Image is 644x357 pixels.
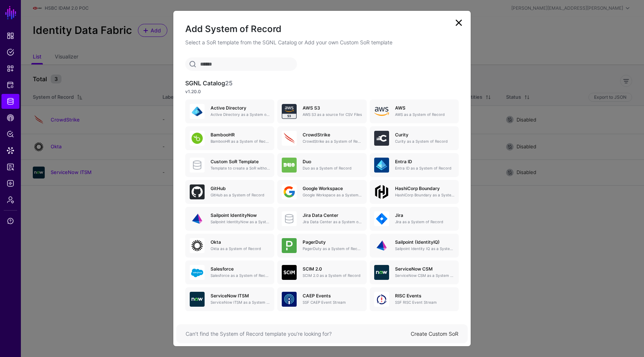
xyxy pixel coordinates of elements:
[303,105,362,111] h5: AWS S3
[211,192,270,198] p: GitHub as a System of Record
[303,240,362,245] h5: PagerDuty
[185,153,274,177] a: Custom SoR TemplateTemplate to create a SoR without any entities, attributes or relationships. On...
[411,331,458,337] a: Create Custom SoR
[370,287,459,311] a: RISC EventsSSF RISC Event Stream
[190,131,205,146] img: svg+xml;base64,PHN2ZyB3aWR0aD0iNjQiIGhlaWdodD0iNjQiIHZpZXdCb3g9IjAgMCA2NCA2NCIgZmlsbD0ibm9uZSIgeG...
[303,132,362,138] h5: CrowdStrike
[211,266,270,272] h5: Salesforce
[185,80,459,87] h3: SGNL Catalog
[225,79,233,87] span: 25
[190,184,205,199] img: svg+xml;base64,PHN2ZyB3aWR0aD0iNjQiIGhlaWdodD0iNjQiIHZpZXdCb3g9IjAgMCA2NCA2NCIgZmlsbD0ibm9uZSIgeG...
[185,126,274,150] a: BambooHRBambooHR as a System of Record
[370,234,459,258] a: Sailpoint (IdentityIQ)Sailpoint Identity IQ as a System of Record
[395,273,454,278] p: ServiceNow CSM as a System of Record
[282,104,297,119] img: svg+xml;base64,PHN2ZyB3aWR0aD0iNjQiIGhlaWdodD0iNjQiIHZpZXdCb3g9IjAgMCA2NCA2NCIgZmlsbD0ibm9uZSIgeG...
[190,265,205,280] img: svg+xml;base64,PHN2ZyB3aWR0aD0iNjQiIGhlaWdodD0iNjQiIHZpZXdCb3g9IjAgMCA2NCA2NCIgZmlsbD0ibm9uZSIgeG...
[303,159,362,164] h5: Duo
[395,192,454,198] p: HashiCorp Boundary as a System of Record
[211,112,270,117] p: Active Directory as a System of Record
[395,186,454,191] h5: HashiCorp Boundary
[190,292,205,307] img: svg+xml;base64,PHN2ZyB3aWR0aD0iNjQiIGhlaWdodD0iNjQiIHZpZXdCb3g9IjAgMCA2NCA2NCIgZmlsbD0ibm9uZSIgeG...
[303,293,362,298] h5: CAEP Events
[395,159,454,164] h5: Entra ID
[370,99,459,123] a: AWSAWS as a System of Record
[211,240,270,245] h5: Okta
[211,105,270,111] h5: Active Directory
[190,238,205,253] img: svg+xml;base64,PHN2ZyB3aWR0aD0iNjQiIGhlaWdodD0iNjQiIHZpZXdCb3g9IjAgMCA2NCA2NCIgZmlsbD0ibm9uZSIgeG...
[370,153,459,177] a: Entra IDEntra ID as a System of Record
[395,219,454,225] p: Jira as a System of Record
[303,273,362,278] p: SCIM 2.0 as a System of Record
[190,211,205,226] img: svg+xml;base64,PHN2ZyB3aWR0aD0iNjQiIGhlaWdodD0iNjQiIHZpZXdCb3g9IjAgMCA2NCA2NCIgZmlsbD0ibm9uZSIgeG...
[277,260,366,284] a: SCIM 2.0SCIM 2.0 as a System of Record
[370,180,459,204] a: HashiCorp BoundaryHashiCorp Boundary as a System of Record
[303,300,362,305] p: SSF CAEP Event Stream
[282,158,297,173] img: svg+xml;base64,PHN2ZyB3aWR0aD0iNjQiIGhlaWdodD0iNjQiIHZpZXdCb3g9IjAgMCA2NCA2NCIgZmlsbD0ibm9uZSIgeG...
[303,266,362,272] h5: SCIM 2.0
[282,265,297,280] img: svg+xml;base64,PHN2ZyB3aWR0aD0iNjQiIGhlaWdodD0iNjQiIHZpZXdCb3g9IjAgMCA2NCA2NCIgZmlsbD0ibm9uZSIgeG...
[185,38,459,46] p: Select a SoR template from the SGNL Catalog or Add your own Custom SoR template
[395,112,454,117] p: AWS as a System of Record
[277,234,366,258] a: PagerDutyPagerDuty as a System of Record
[211,300,270,305] p: ServiceNow ITSM as a System of Record
[395,300,454,305] p: SSF RISC Event Stream
[374,104,389,119] img: svg+xml;base64,PHN2ZyB4bWxucz0iaHR0cDovL3d3dy53My5vcmcvMjAwMC9zdmciIHhtbG5zOnhsaW5rPSJodHRwOi8vd3...
[277,180,366,204] a: Google WorkspaceGoogle Workspace as a System of Record
[374,131,389,146] img: svg+xml;base64,PHN2ZyB3aWR0aD0iNjQiIGhlaWdodD0iNjQiIHZpZXdCb3g9IjAgMCA2NCA2NCIgZmlsbD0ibm9uZSIgeG...
[277,287,366,311] a: CAEP EventsSSF CAEP Event Stream
[211,273,270,278] p: Salesforce as a System of Record
[211,139,270,144] p: BambooHR as a System of Record
[395,293,454,298] h5: RISC Events
[395,105,454,111] h5: AWS
[185,234,274,258] a: OktaOkta as a System of Record
[395,132,454,138] h5: Curity
[303,112,362,117] p: AWS S3 as a source for CSV Files
[374,238,389,253] img: svg+xml;base64,PHN2ZyB3aWR0aD0iNjQiIGhlaWdodD0iNjQiIHZpZXdCb3g9IjAgMCA2NCA2NCIgZmlsbD0ibm9uZSIgeG...
[395,240,454,245] h5: Sailpoint (IdentityIQ)
[374,184,389,199] img: svg+xml;base64,PHN2ZyB4bWxucz0iaHR0cDovL3d3dy53My5vcmcvMjAwMC9zdmciIHdpZHRoPSIxMDBweCIgaGVpZ2h0PS...
[282,184,297,199] img: svg+xml;base64,PHN2ZyB3aWR0aD0iNjQiIGhlaWdodD0iNjQiIHZpZXdCb3g9IjAgMCA2NCA2NCIgZmlsbD0ibm9uZSIgeG...
[277,153,366,177] a: DuoDuo as a System of Record
[211,219,270,225] p: Sailpoint IdentityNow as a System of Record
[370,126,459,150] a: CurityCurity as a System of Record
[211,213,270,218] h5: Sailpoint IdentityNow
[303,139,362,144] p: CrowdStrike as a System of Record
[395,165,454,171] p: Entra ID as a System of Record
[277,126,366,150] a: CrowdStrikeCrowdStrike as a System of Record
[303,219,362,225] p: Jira Data Center as a System of Record
[370,260,459,284] a: ServiceNow CSMServiceNow CSM as a System of Record
[185,287,274,311] a: ServiceNow ITSMServiceNow ITSM as a System of Record
[282,292,297,307] img: svg+xml;base64,PHN2ZyB3aWR0aD0iNjQiIGhlaWdodD0iNjQiIHZpZXdCb3g9IjAgMCA2NCA2NCIgZmlsbD0ibm9uZSIgeG...
[185,207,274,231] a: Sailpoint IdentityNowSailpoint IdentityNow as a System of Record
[186,330,411,338] div: Can’t find the System of Record template you’re looking for?
[211,165,270,171] p: Template to create a SoR without any entities, attributes or relationships. Once created, you can...
[374,292,389,307] img: svg+xml;base64,PHN2ZyB3aWR0aD0iNjQiIGhlaWdodD0iNjQiIHZpZXdCb3g9IjAgMCA2NCA2NCIgZmlsbD0ibm9uZSIgeG...
[211,293,270,298] h5: ServiceNow ITSM
[303,165,362,171] p: Duo as a System of Record
[303,246,362,252] p: PagerDuty as a System of Record
[395,139,454,144] p: Curity as a System of Record
[282,238,297,253] img: svg+xml;base64,PHN2ZyB3aWR0aD0iNjQiIGhlaWdodD0iNjQiIHZpZXdCb3g9IjAgMCA2NCA2NCIgZmlsbD0ibm9uZSIgeG...
[211,246,270,252] p: Okta as a System of Record
[185,89,201,94] strong: v1.20.0
[303,213,362,218] h5: Jira Data Center
[185,99,274,123] a: Active DirectoryActive Directory as a System of Record
[303,186,362,191] h5: Google Workspace
[374,211,389,226] img: svg+xml;base64,PHN2ZyB3aWR0aD0iNjQiIGhlaWdodD0iNjQiIHZpZXdCb3g9IjAgMCA2NCA2NCIgZmlsbD0ibm9uZSIgeG...
[185,260,274,284] a: SalesforceSalesforce as a System of Record
[185,180,274,204] a: GitHubGitHub as a System of Record
[395,266,454,272] h5: ServiceNow CSM
[374,265,389,280] img: svg+xml;base64,PHN2ZyB3aWR0aD0iNjQiIGhlaWdodD0iNjQiIHZpZXdCb3g9IjAgMCA2NCA2NCIgZmlsbD0ibm9uZSIgeG...
[395,246,454,252] p: Sailpoint Identity IQ as a System of Record
[211,186,270,191] h5: GitHub
[185,23,459,35] h2: Add System of Record
[395,213,454,218] h5: Jira
[282,131,297,146] img: svg+xml;base64,PHN2ZyB3aWR0aD0iNjQiIGhlaWdodD0iNjQiIHZpZXdCb3g9IjAgMCA2NCA2NCIgZmlsbD0ibm9uZSIgeG...
[303,192,362,198] p: Google Workspace as a System of Record
[277,99,366,123] a: AWS S3AWS S3 as a source for CSV Files
[374,158,389,173] img: svg+xml;base64,PHN2ZyB3aWR0aD0iNjQiIGhlaWdodD0iNjQiIHZpZXdCb3g9IjAgMCA2NCA2NCIgZmlsbD0ibm9uZSIgeG...
[190,104,205,119] img: svg+xml;base64,PHN2ZyB3aWR0aD0iNjQiIGhlaWdodD0iNjQiIHZpZXdCb3g9IjAgMCA2NCA2NCIgZmlsbD0ibm9uZSIgeG...
[211,159,270,164] h5: Custom SoR Template
[370,207,459,231] a: JiraJira as a System of Record
[277,207,366,231] a: Jira Data CenterJira Data Center as a System of Record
